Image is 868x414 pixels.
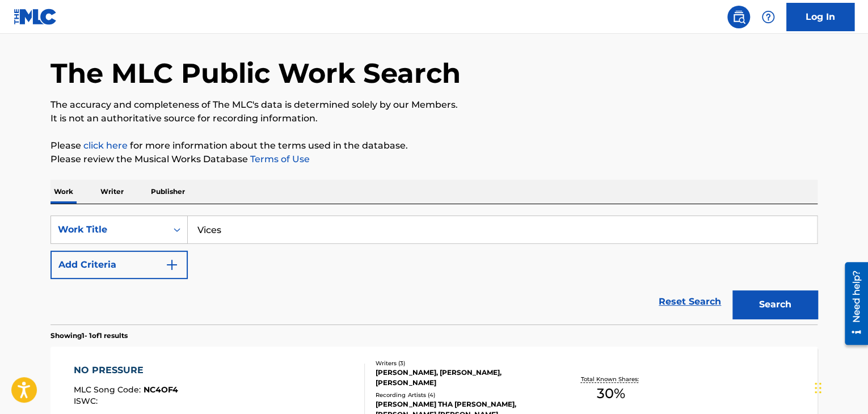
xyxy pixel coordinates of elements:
p: Publisher [148,180,188,204]
a: Reset Search [653,289,727,314]
iframe: Resource Center [836,258,868,349]
div: [PERSON_NAME], [PERSON_NAME], [PERSON_NAME] [376,367,547,388]
p: It is not an authoritative source for recording information. [50,112,818,125]
form: Search Form [50,216,818,324]
img: MLC Logo [14,9,57,25]
span: ISWC : [74,396,100,406]
img: help [761,10,775,24]
span: NC4OF4 [144,385,178,395]
button: Add Criteria [50,251,188,279]
img: 9d2ae6d4665cec9f34b9.svg [165,258,179,272]
div: Виджет чата [811,360,868,414]
p: Please review the Musical Works Database [50,153,818,166]
span: MLC Song Code : [74,385,144,395]
div: Work Title [58,223,160,236]
img: search [732,10,745,24]
p: The accuracy and completeness of The MLC's data is determined solely by our Members. [50,98,818,112]
a: Terms of Use [248,154,310,164]
p: Work [50,180,77,204]
div: Writers ( 3 ) [376,359,547,367]
h1: The MLC Public Work Search [50,56,461,90]
span: 30 % [597,383,625,404]
a: Log In [786,3,854,31]
p: Total Known Shares: [580,375,641,383]
a: click here [83,140,128,151]
p: Writer [97,180,127,204]
div: Help [757,6,779,28]
a: Public Search [727,6,750,28]
p: Showing 1 - 1 of 1 results [50,331,128,341]
div: Перетащить [815,371,821,405]
div: Recording Artists ( 4 ) [376,391,547,399]
iframe: Chat Widget [811,360,868,414]
div: NO PRESSURE [74,364,178,377]
p: Please for more information about the terms used in the database. [50,139,818,153]
button: Search [732,290,818,319]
